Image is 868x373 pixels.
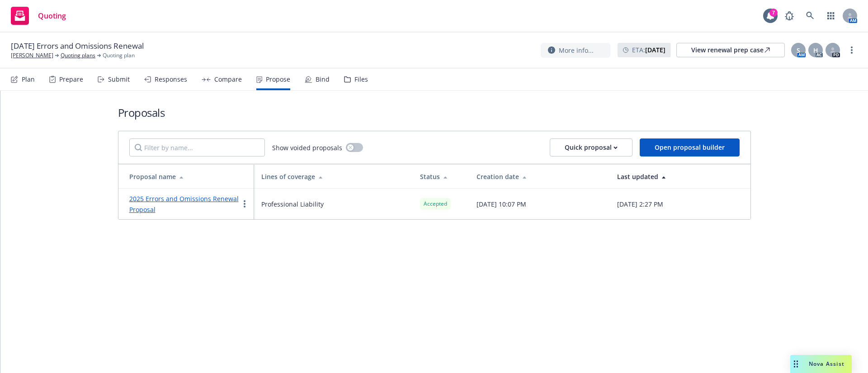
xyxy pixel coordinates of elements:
[272,143,342,152] span: Show voided proposals
[645,46,665,54] strong: [DATE]
[559,46,594,55] span: More info...
[129,172,247,181] div: Proposal name
[640,138,740,157] button: Open proposal builder
[261,172,406,181] div: Lines of coverage
[118,105,751,120] h1: Proposals
[565,139,618,156] div: Quick proposal
[550,138,632,157] button: Quick proposal
[632,45,665,55] span: ETA :
[103,51,135,60] span: Quoting plan
[38,12,66,19] span: Quoting
[809,360,844,368] span: Nova Assist
[813,46,818,55] span: H
[61,51,95,60] a: Quoting plans
[790,355,852,373] button: Nova Assist
[214,76,242,83] div: Compare
[769,9,778,17] div: 7
[797,46,800,55] span: S
[354,76,368,83] div: Files
[155,76,187,83] div: Responses
[617,199,663,209] span: [DATE] 2:27 PM
[691,43,770,57] div: View renewal prep case
[108,76,130,83] div: Submit
[11,51,53,60] a: [PERSON_NAME]
[846,45,857,55] a: more
[420,172,462,181] div: Status
[11,41,144,51] span: [DATE] Errors and Omissions Renewal
[266,76,290,83] div: Propose
[476,199,526,209] span: [DATE] 10:07 PM
[239,198,250,209] a: more
[316,76,330,83] div: Bind
[822,7,840,25] a: Switch app
[617,172,743,181] div: Last updated
[790,355,802,373] div: Drag to move
[801,7,819,25] a: Search
[541,43,610,58] button: More info...
[129,194,239,214] a: 2025 Errors and Omissions Renewal Proposal
[261,199,324,209] span: Professional Liability
[676,43,785,57] a: View renewal prep case
[655,143,725,152] span: Open proposal builder
[424,200,447,208] span: Accepted
[7,3,70,28] a: Quoting
[129,138,265,157] input: Filter by name...
[476,172,603,181] div: Creation date
[780,7,798,25] a: Report a Bug
[22,76,35,83] div: Plan
[59,76,83,83] div: Prepare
